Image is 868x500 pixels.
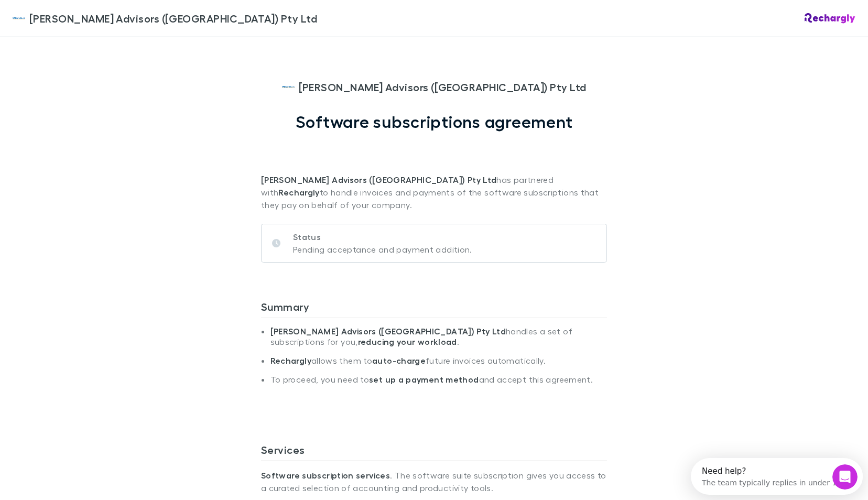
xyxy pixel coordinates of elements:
[29,10,317,26] span: [PERSON_NAME] Advisors ([GEOGRAPHIC_DATA]) Pty Ltd
[261,470,390,481] strong: Software subscription services
[805,13,855,24] img: Rechargly Logo
[11,17,150,28] div: The team typically replies in under 1h
[270,326,506,336] strong: [PERSON_NAME] Advisors ([GEOGRAPHIC_DATA]) Pty Ltd
[282,81,295,93] img: William Buck Advisors (WA) Pty Ltd's Logo
[270,374,607,393] li: To proceed, you need to and accept this agreement.
[261,175,496,185] strong: [PERSON_NAME] Advisors ([GEOGRAPHIC_DATA]) Pty Ltd
[293,231,472,243] p: Status
[369,374,479,385] strong: set up a payment method
[358,336,457,347] strong: reducing your workload
[299,79,587,95] span: [PERSON_NAME] Advisors ([GEOGRAPHIC_DATA]) Pty Ltd
[261,443,607,460] h3: Services
[270,355,607,374] li: allows them to future invoices automatically.
[270,355,311,366] strong: Rechargly
[278,187,319,198] strong: Rechargly
[293,243,472,256] p: Pending acceptance and payment addition.
[261,132,607,211] p: has partnered with to handle invoices and payments of the software subscriptions that they pay on...
[261,300,607,317] h3: Summary
[11,9,150,17] div: Need help?
[372,355,426,366] strong: auto-charge
[691,458,863,495] iframe: Intercom live chat discovery launcher
[13,12,25,25] img: William Buck Advisors (WA) Pty Ltd's Logo
[4,4,181,33] div: Open Intercom Messenger
[270,326,607,355] li: handles a set of subscriptions for you, .
[296,112,573,132] h1: Software subscriptions agreement
[832,464,858,490] iframe: Intercom live chat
